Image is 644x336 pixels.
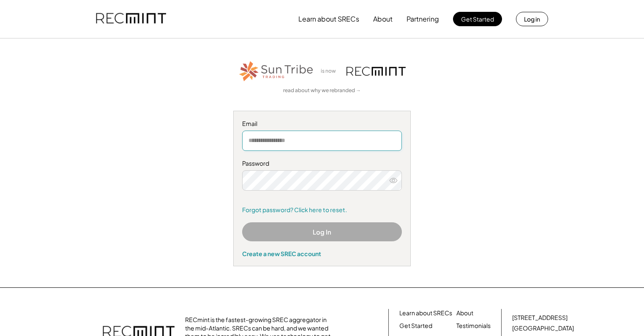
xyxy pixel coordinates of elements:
[399,322,432,330] a: Get Started
[373,11,393,27] button: About
[512,324,574,333] div: [GEOGRAPHIC_DATA]
[238,60,314,83] img: STT_Horizontal_Logo%2B-%2BColor.png
[347,67,406,76] img: recmint-logotype%403x.png
[242,159,402,168] div: Password
[242,206,402,214] a: Forgot password? Click here to reset.
[512,314,568,322] div: [STREET_ADDRESS]
[453,12,502,26] button: Get Started
[399,309,452,317] a: Learn about SRECs
[516,12,548,26] button: Log in
[456,322,491,330] a: Testimonials
[456,309,473,317] a: About
[298,11,359,27] button: Learn about SRECs
[96,5,166,33] img: recmint-logotype%403x.png
[283,87,361,94] a: read about why we rebranded →
[407,11,439,27] button: Partnering
[242,120,402,128] div: Email
[319,68,342,75] div: is now
[242,222,402,241] button: Log In
[242,250,402,257] div: Create a new SREC account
